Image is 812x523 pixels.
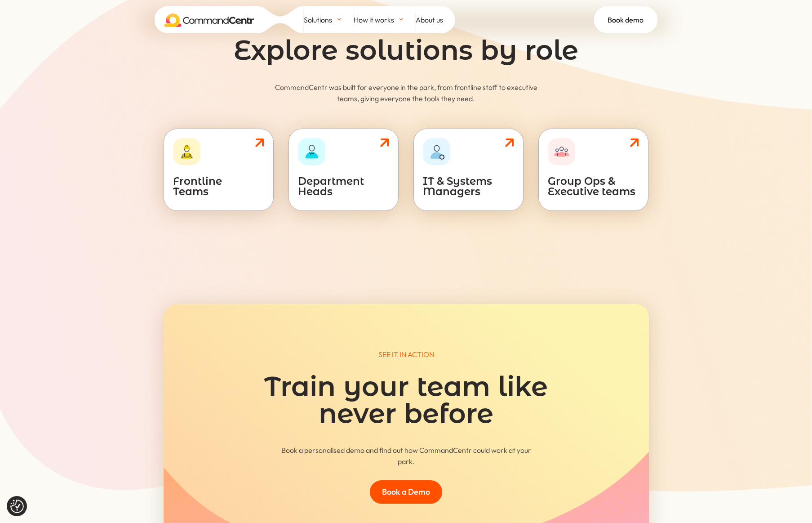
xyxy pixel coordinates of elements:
[416,13,443,27] span: About us
[10,500,24,513] button: Consent Preferences
[370,480,442,504] a: Book a Demo
[264,370,548,430] span: Train your team like never before
[281,446,531,466] span: Book a personalised demo and find out how CommandCentr could work at your park.
[10,500,24,513] img: Revisit consent button
[304,13,332,27] span: Solutions
[608,13,643,27] span: Book demo
[304,6,354,33] a: Solutions
[275,83,537,103] span: CommandCentr was built for everyone in the park, from frontline staff to executive teams, giving ...
[173,349,640,360] p: SEE IT IN ACTION
[594,6,658,33] a: Book demo
[548,176,639,201] h2: Group Ops & Executive teams
[354,6,416,33] a: How it works
[298,176,390,201] h2: Department Heads
[173,176,265,201] h2: Frontline Teams
[354,13,394,27] span: How it works
[416,6,455,33] a: About us
[423,176,515,201] h2: IT & Systems Managers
